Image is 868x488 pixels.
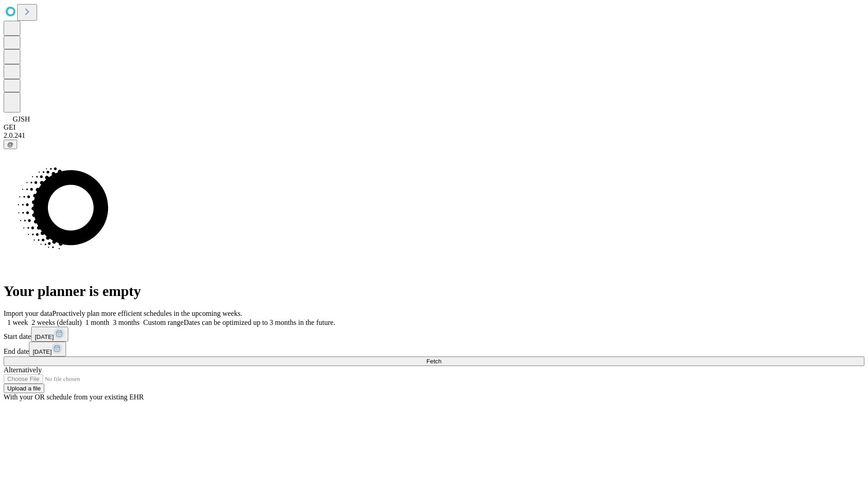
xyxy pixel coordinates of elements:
span: With your OR schedule from your existing EHR [4,393,144,401]
span: 3 months [113,319,140,326]
div: End date [4,342,864,357]
div: 2.0.241 [4,131,864,140]
span: Fetch [426,358,441,365]
span: 1 week [7,319,28,326]
button: [DATE] [31,327,68,342]
span: Alternatively [4,366,42,374]
span: Proactively plan more efficient schedules in the upcoming weeks. [52,310,242,317]
div: GEI [4,123,864,131]
span: 2 weeks (default) [32,319,82,326]
span: Import your data [4,310,52,317]
span: Dates can be optimized up to 3 months in the future. [184,319,335,326]
button: Fetch [4,357,864,366]
button: [DATE] [29,342,66,357]
span: GJSH [13,115,30,123]
span: [DATE] [35,333,54,340]
button: Upload a file [4,384,44,393]
span: [DATE] [33,348,52,355]
span: 1 month [85,319,109,326]
span: Custom range [143,319,184,326]
button: @ [4,140,17,149]
h1: Your planner is empty [4,283,864,300]
span: @ [7,141,14,148]
div: Start date [4,327,864,342]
